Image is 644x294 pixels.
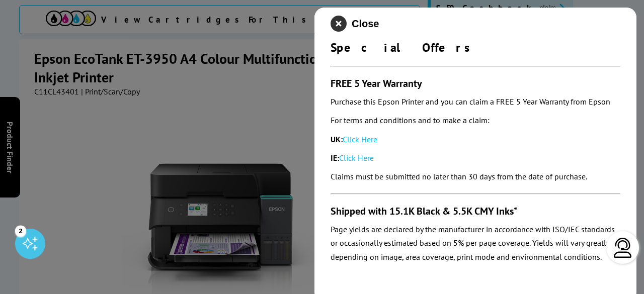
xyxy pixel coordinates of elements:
[15,225,26,236] div: 2
[343,134,377,144] a: Click Here
[331,114,620,127] p: For terms and conditions and to make a claim:
[613,238,633,258] img: user-headset-light.svg
[331,224,615,261] em: Page yields are declared by the manufacturer in accordance with ISO/IEC standards or occasionally...
[352,18,379,30] span: Close
[331,16,379,32] button: close modal
[331,134,343,144] strong: UK:
[331,153,339,163] strong: IE:
[331,205,620,218] h3: Shipped with 15.1K Black & 5.5K CMY Inks*
[331,170,620,183] p: Claims must be submitted no later than 30 days from the date of purchase.
[331,40,620,55] div: Special Offers
[331,95,620,109] p: Purchase this Epson Printer and you can claim a FREE 5 Year Warranty from Epson
[339,153,374,163] a: Click Here
[331,77,620,90] h3: FREE 5 Year Warranty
